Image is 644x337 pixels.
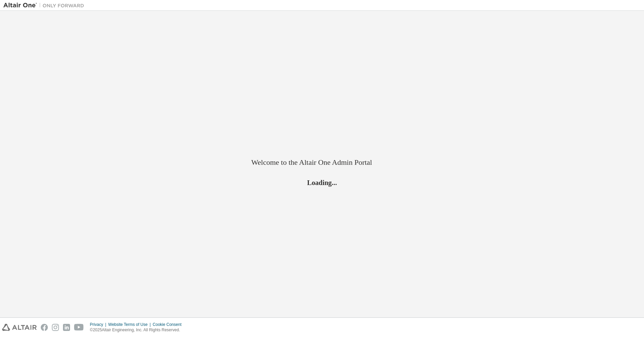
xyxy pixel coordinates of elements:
[251,158,393,167] h2: Welcome to the Altair One Admin Portal
[90,327,186,333] p: © 2025 Altair Engineering, Inc. All Rights Reserved.
[108,322,153,327] div: Website Terms of Use
[3,2,88,9] img: Altair One
[90,322,108,327] div: Privacy
[74,324,84,331] img: youtube.svg
[251,178,393,187] h2: Loading...
[41,324,48,331] img: facebook.svg
[52,324,59,331] img: instagram.svg
[2,324,37,331] img: altair_logo.svg
[63,324,70,331] img: linkedin.svg
[153,322,185,327] div: Cookie Consent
